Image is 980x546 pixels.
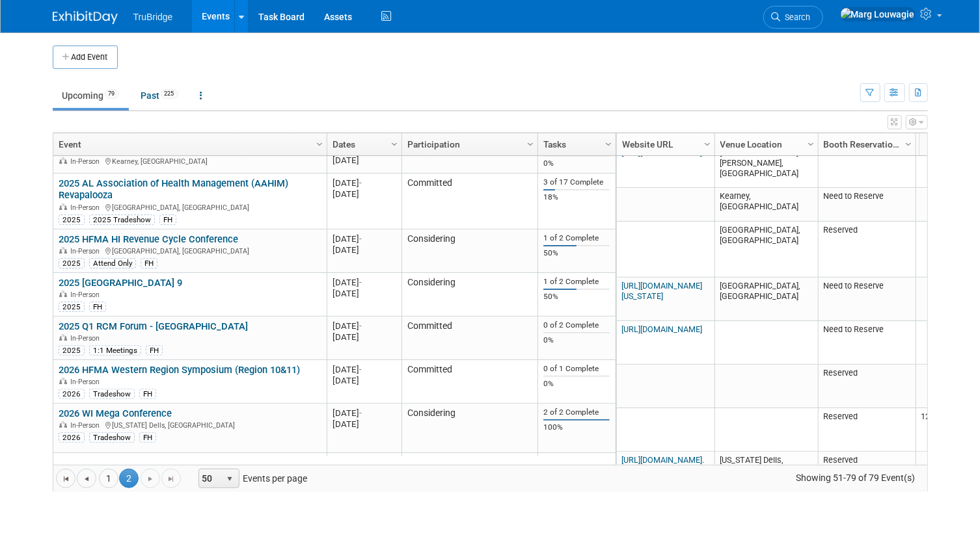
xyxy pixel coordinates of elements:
[89,345,141,356] div: 1:1 Meetings
[543,133,607,155] a: Tasks
[61,474,71,484] span: Go to the first page
[59,345,85,356] div: 2025
[53,45,118,69] button: Add Event
[621,324,702,334] a: [URL][DOMAIN_NAME]
[89,258,136,268] div: Attend Only
[402,229,538,273] td: Considering
[621,281,702,301] a: [URL][DOMAIN_NAME][US_STATE]
[333,177,396,188] div: [DATE]
[161,469,181,488] a: Go to the last page
[119,469,139,488] span: 2
[77,469,96,488] a: Go to the previous page
[525,139,536,149] span: Column Settings
[182,469,320,488] span: Events per page
[131,83,188,108] a: Past225
[402,404,538,453] td: Considering
[333,233,396,244] div: [DATE]
[818,321,916,365] td: Need to Reserve
[818,188,916,222] td: Need to Reserve
[59,291,67,297] img: In-Person Event
[824,133,907,155] a: Booth Reservation Status
[402,360,538,404] td: Committed
[359,178,362,188] span: -
[59,334,67,341] img: In-Person Event
[59,247,67,253] img: In-Person Event
[56,469,75,488] a: Go to the first page
[543,177,610,187] div: 3 of 17 Complete
[402,273,538,317] td: Considering
[333,133,393,155] a: Dates
[402,453,538,497] td: Considering
[818,278,916,321] td: Need to Reserve
[333,408,396,419] div: [DATE]
[333,277,396,288] div: [DATE]
[543,335,610,345] div: 0%
[89,302,106,312] div: FH
[59,378,67,384] img: In-Person Event
[146,345,163,356] div: FH
[601,133,616,153] a: Column Settings
[543,320,610,330] div: 0 of 2 Complete
[402,317,538,360] td: Committed
[59,155,321,166] div: Kearney, [GEOGRAPHIC_DATA]
[333,364,396,375] div: [DATE]
[715,222,818,278] td: [GEOGRAPHIC_DATA], [GEOGRAPHIC_DATA]
[53,83,129,108] a: Upcoming79
[166,474,176,484] span: Go to the last page
[70,291,103,299] span: In-Person
[359,365,362,374] span: -
[59,419,321,430] div: [US_STATE] Dells, [GEOGRAPHIC_DATA]
[715,188,818,222] td: Kearney, [GEOGRAPHIC_DATA]
[59,157,67,164] img: In-Person Event
[818,408,916,452] td: Reserved
[543,364,610,374] div: 0 of 1 Complete
[715,278,818,321] td: [GEOGRAPHIC_DATA], [GEOGRAPHIC_DATA]
[715,452,818,501] td: [US_STATE] Dells, [GEOGRAPHIC_DATA]
[333,155,396,166] div: [DATE]
[133,12,173,22] span: TruBridge
[621,455,704,465] a: [URL][DOMAIN_NAME].
[70,203,103,212] span: In-Person
[804,133,818,153] a: Column Settings
[59,233,238,245] a: 2025 HFMA HI Revenue Cycle Conference
[70,378,103,386] span: In-Person
[59,364,300,376] a: 2026 HFMA Western Region Symposium (Region 10&11)
[333,419,396,430] div: [DATE]
[333,331,396,343] div: [DATE]
[59,389,85,399] div: 2026
[543,277,610,287] div: 1 of 2 Complete
[781,12,811,22] span: Search
[818,452,916,501] td: Reserved
[314,139,325,149] span: Column Settings
[59,214,85,225] div: 2025
[199,469,221,487] span: 50
[161,89,178,99] span: 225
[407,133,529,155] a: Participation
[59,133,318,155] a: Event
[59,302,85,312] div: 2025
[818,144,916,188] td: Reserved
[333,375,396,386] div: [DATE]
[141,258,157,268] div: FH
[89,432,135,443] div: Tradeshow
[402,174,538,229] td: Committed
[702,139,713,149] span: Column Settings
[402,140,538,174] td: Committed
[603,139,614,149] span: Column Settings
[145,474,156,484] span: Go to the next page
[70,334,103,343] span: In-Person
[139,389,156,399] div: FH
[159,214,176,225] div: FH
[59,432,85,443] div: 2026
[141,469,160,488] a: Go to the next page
[225,474,235,484] span: select
[622,133,706,155] a: Website URL
[901,133,916,153] a: Column Settings
[59,245,321,256] div: [GEOGRAPHIC_DATA], [GEOGRAPHIC_DATA]
[312,133,327,153] a: Column Settings
[543,159,610,168] div: 0%
[59,408,172,419] a: 2026 WI Mega Conference
[70,421,103,430] span: In-Person
[59,421,67,428] img: In-Person Event
[543,248,610,258] div: 50%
